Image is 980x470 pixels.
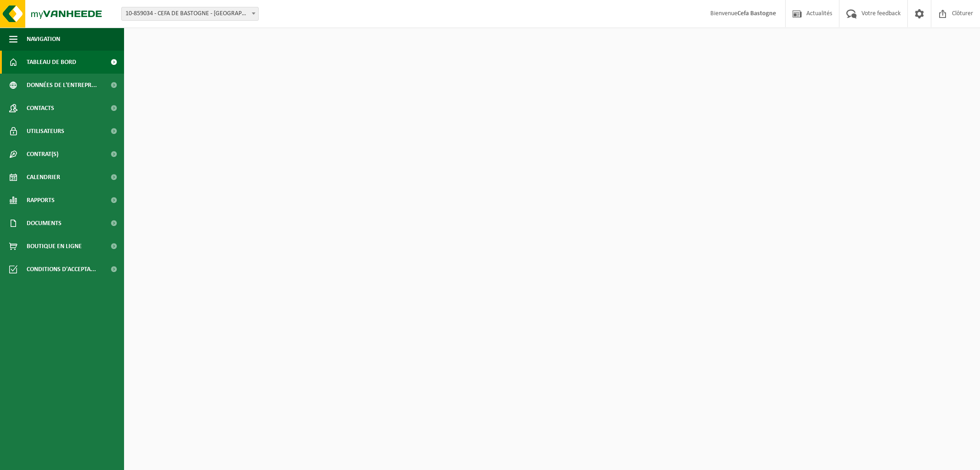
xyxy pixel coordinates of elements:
span: Contacts [27,97,54,120]
span: Contrat(s) [27,143,58,166]
span: Tableau de bord [27,51,76,74]
span: Calendrier [27,166,60,189]
span: Rapports [27,189,55,212]
span: Données de l'entrepr... [27,74,97,97]
strong: Cefa Bastogne [737,10,776,17]
span: Documents [27,212,62,235]
span: Navigation [27,28,60,51]
span: Conditions d'accepta... [27,258,96,281]
span: 10-859034 - CEFA DE BASTOGNE - BASTOGNE [122,7,258,20]
span: Utilisateurs [27,120,64,143]
span: Boutique en ligne [27,235,82,258]
span: 10-859034 - CEFA DE BASTOGNE - BASTOGNE [121,7,259,21]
